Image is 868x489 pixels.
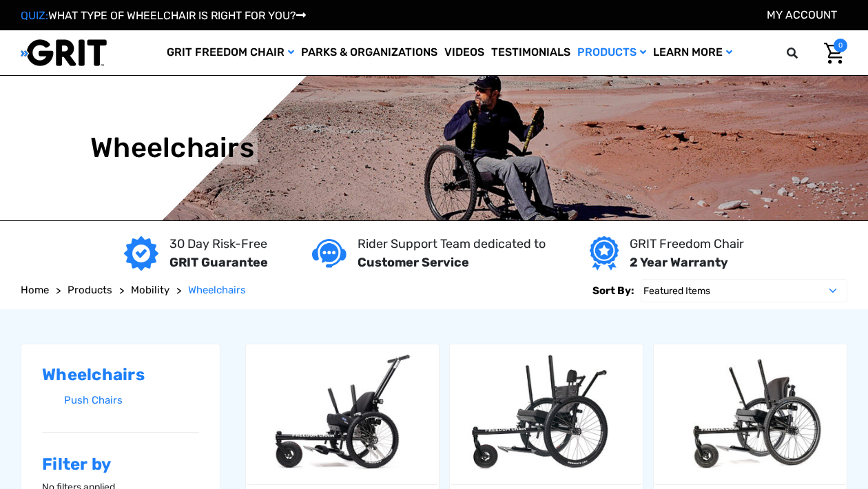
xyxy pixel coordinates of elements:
a: GRIT Freedom Chair: Spartan,$3,995.00 [450,344,643,484]
strong: 2 Year Warranty [630,255,728,270]
img: GRIT Junior: GRIT Freedom Chair all terrain wheelchair engineered specifically for kids [246,350,439,478]
img: GRIT Freedom Chair: Spartan [450,350,643,478]
strong: Customer Service [358,255,469,270]
a: Testimonials [488,30,574,75]
span: Mobility [131,284,169,296]
a: Learn More [650,30,736,75]
a: Cart with 0 items [814,39,847,67]
img: GRIT Freedom Chair Pro: the Pro model shown including contoured Invacare Matrx seatback, Spinergy... [654,350,847,478]
a: GRIT Freedom Chair [163,30,298,75]
span: 0 [834,39,847,52]
h2: Filter by [42,455,199,475]
a: Products [574,30,650,75]
a: Videos [441,30,488,75]
a: Mobility [131,282,169,298]
span: QUIZ: [21,9,48,22]
a: GRIT Junior,$4,995.00 [246,344,439,484]
img: GRIT All-Terrain Wheelchair and Mobility Equipment [21,39,107,67]
a: Products [68,282,112,298]
input: Search [793,39,814,67]
img: Customer service [312,239,347,267]
p: GRIT Freedom Chair [630,235,744,253]
strong: GRIT Guarantee [169,255,268,270]
img: Cart [824,43,844,64]
a: Home [21,282,49,298]
h1: Wheelchairs [90,132,254,165]
label: Sort By: [592,279,634,302]
a: Push Chairs [64,391,199,410]
span: Home [21,284,49,296]
a: Parks & Organizations [298,30,441,75]
a: Account [767,8,837,21]
h2: Wheelchairs [42,365,199,385]
span: Products [68,284,112,296]
img: GRIT Guarantee [124,236,158,271]
p: 30 Day Risk-Free [169,235,268,253]
a: Wheelchairs [188,282,246,298]
a: QUIZ:WHAT TYPE OF WHEELCHAIR IS RIGHT FOR YOU? [21,9,306,22]
p: Rider Support Team dedicated to [358,235,546,253]
img: Year warranty [590,236,618,271]
span: Wheelchairs [188,284,246,296]
a: GRIT Freedom Chair: Pro,$5,495.00 [654,344,847,484]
